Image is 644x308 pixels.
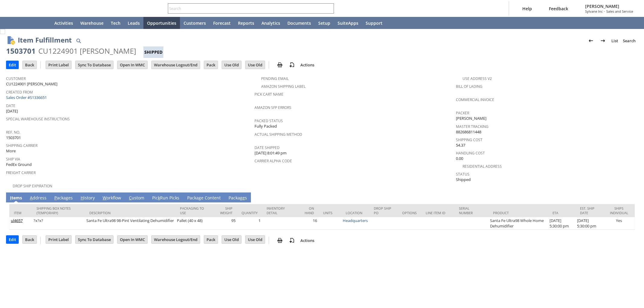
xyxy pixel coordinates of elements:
[343,218,368,223] a: Headquarters
[301,206,314,215] div: On Hand
[143,17,180,29] a: Opportunities
[6,61,18,69] input: Edit
[46,61,71,69] input: Print Label
[81,195,84,201] span: H
[215,206,232,215] div: Ship Weight
[210,17,234,29] a: Forecast
[6,162,32,167] span: FedEx Ground
[245,236,265,243] input: Use Old
[238,20,254,26] span: Reports
[255,132,302,137] a: Actual Shipping Method
[175,217,211,230] td: Pallet (40 x 48)
[152,61,200,69] input: Warehouse Logout/End
[374,206,393,215] div: Drop Ship PO
[288,61,296,68] img: add-record.svg
[124,17,143,29] a: Leads
[23,61,37,69] input: Back
[222,236,241,243] input: Use Old
[6,81,57,87] span: CU1224901 [PERSON_NAME]
[553,211,571,215] div: ETA
[227,195,248,202] a: Packages
[204,236,218,243] input: Pack
[284,17,315,29] a: Documents
[338,20,358,26] span: SuiteApps
[255,123,277,129] span: Fully Packed
[25,19,33,27] svg: Shortcuts
[609,36,620,46] a: List
[6,135,21,141] span: 1503701
[54,20,73,26] span: Activities
[366,20,383,26] span: Support
[620,36,638,46] a: Search
[36,17,51,29] a: Home
[323,211,337,215] div: Units
[608,206,630,215] div: Ships Individual
[261,76,289,81] a: Pending Email
[40,19,47,27] svg: Home
[606,9,633,14] span: Sales and Service
[603,217,635,230] td: Yes
[548,217,575,230] td: [DATE] 5:30:00 pm
[222,61,241,69] input: Use Old
[127,195,146,202] a: Custom
[53,195,74,202] a: Packages
[456,110,469,116] a: Packer
[234,17,258,29] a: Reports
[456,156,463,161] span: 0.00
[180,17,210,29] a: Customers
[255,158,292,164] a: Carrier Alpha Code
[255,145,280,150] a: Date Shipped
[107,17,124,29] a: Tech
[426,211,450,215] div: Line Item ID
[6,103,15,108] a: Date
[6,130,20,135] a: Ref. No.
[101,195,123,202] a: Workflow
[242,195,245,201] span: e
[255,150,287,156] span: [DATE] 8:01:49 pm
[38,46,136,56] div: CU1224901 [PERSON_NAME]
[6,76,26,81] a: Customer
[6,95,48,100] a: Sales Order #S1336651
[315,17,334,29] a: Setup
[151,195,181,202] a: PickRun Picks
[117,61,147,69] input: Open In WMC
[245,61,265,69] input: Use Old
[103,195,107,201] span: W
[318,20,330,26] span: Setup
[456,116,486,121] span: [PERSON_NAME]
[456,142,465,148] span: 54.37
[158,195,160,201] span: k
[204,61,218,69] input: Pack
[147,20,176,26] span: Opportunities
[129,195,132,201] span: C
[287,20,311,26] span: Documents
[6,236,18,243] input: Edit
[456,124,489,129] a: Master Tracking
[6,148,16,154] span: More
[128,20,140,26] span: Leads
[549,6,568,11] span: Feedback
[298,238,317,243] a: Actions
[276,61,284,68] img: print.svg
[75,37,82,44] img: Quick Find
[89,211,171,215] div: Description
[11,218,23,223] a: ul4657
[111,20,120,26] span: Tech
[6,143,37,148] a: Shipping Carrier
[7,17,22,29] a: Recent Records
[261,84,306,89] a: Amazon Shipping Label
[580,206,599,215] div: Est. Ship Date
[627,194,634,201] a: Unrolled view on
[255,105,291,110] a: Amazon SFP Errors
[456,97,494,102] a: Commercial Invoice
[6,116,70,122] a: Special Warehouse Instructions
[456,172,469,177] a: Status
[276,237,284,244] img: print.svg
[237,217,262,230] td: 1
[180,206,206,215] div: Packaging to Use
[288,237,296,244] img: add-record.svg
[184,20,206,26] span: Customers
[32,217,85,230] td: ?x?x?
[456,129,481,135] span: 882686811448
[242,211,258,215] div: Quantity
